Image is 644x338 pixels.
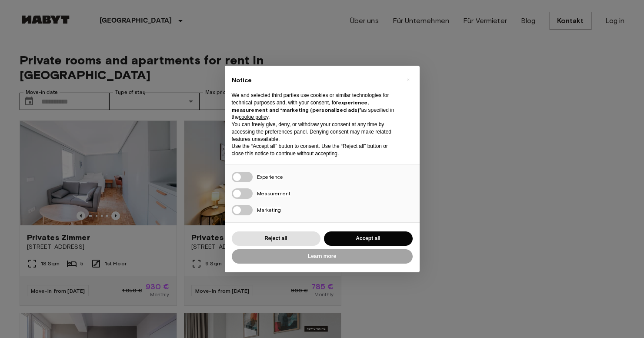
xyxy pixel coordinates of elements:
[257,190,290,197] span: Measurement
[232,76,399,85] h2: Notice
[324,231,413,246] button: Accept all
[232,92,399,121] p: We and selected third parties use cookies or similar technologies for technical purposes and, wit...
[232,143,399,157] p: Use the “Accept all” button to consent. Use the “Reject all” button or close this notice to conti...
[257,207,281,213] span: Marketing
[401,73,415,87] button: Close this notice
[232,249,413,264] button: Learn more
[257,174,283,180] span: Experience
[232,121,399,143] p: You can freely give, deny, or withdraw your consent at any time by accessing the preferences pane...
[239,114,268,120] a: cookie policy
[407,74,410,85] span: ×
[232,231,320,246] button: Reject all
[232,99,369,113] strong: experience, measurement and “marketing (personalized ads)”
